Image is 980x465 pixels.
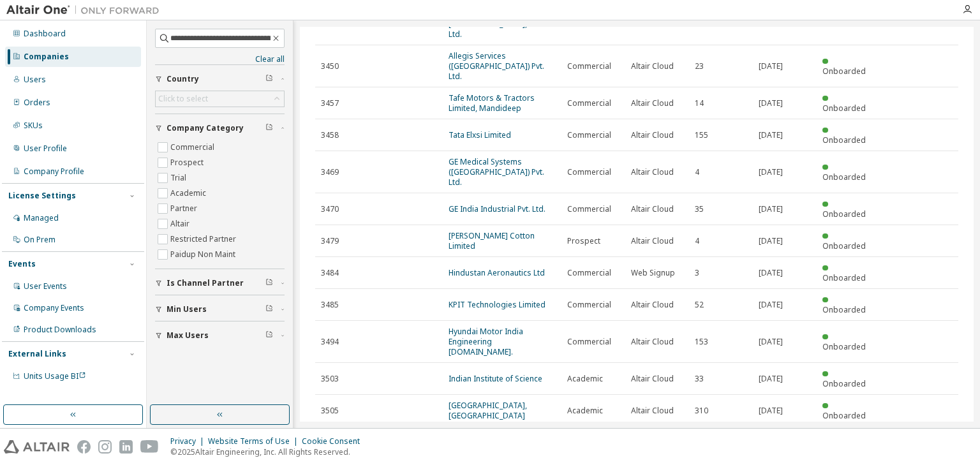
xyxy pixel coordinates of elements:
span: 33 [695,374,704,384]
div: User Profile [24,144,67,154]
label: Altair [170,216,192,232]
span: 23 [695,61,704,71]
span: Onboarded [822,378,866,389]
div: SKUs [24,121,43,131]
span: 4 [695,236,699,246]
span: 14 [695,98,704,108]
span: Altair Cloud [631,406,674,416]
span: Onboarded [822,172,866,182]
div: Users [24,75,46,85]
span: [DATE] [759,374,783,384]
img: instagram.svg [98,440,112,454]
span: Min Users [167,304,207,314]
label: Restricted Partner [170,232,239,247]
span: Altair Cloud [631,204,674,214]
span: Clear filter [265,304,273,314]
img: facebook.svg [77,440,91,454]
span: Commercial [567,167,611,177]
span: 35 [695,204,704,214]
span: 3484 [321,268,339,278]
span: 3457 [321,98,339,108]
div: Company Profile [24,166,84,177]
div: External Links [8,349,66,359]
span: Academic [567,406,603,416]
div: On Prem [24,235,56,245]
span: Altair Cloud [631,98,674,108]
span: Altair Cloud [631,337,674,347]
span: Altair Cloud [631,167,674,177]
span: Commercial [567,204,611,214]
span: Commercial [567,337,611,347]
label: Paidup Non Maint [170,247,238,262]
span: Units Usage BI [24,371,86,381]
div: Cookie Consent [302,436,367,447]
span: Altair Cloud [631,61,674,71]
span: [DATE] [759,236,783,246]
span: Commercial [567,130,611,140]
span: [DATE] [759,204,783,214]
span: [DATE] [759,268,783,278]
a: Clear all [155,54,285,64]
span: [DATE] [759,98,783,108]
label: Commercial [170,140,217,155]
a: Hindustan Aeronautics Ltd [449,267,545,278]
span: Clear filter [265,330,273,341]
span: Country [167,74,199,84]
button: Company Category [155,114,285,142]
span: 310 [695,406,708,416]
div: Click to select [158,94,208,104]
span: Web Signup [631,268,675,278]
label: Partner [170,201,200,216]
span: Prospect [567,236,600,246]
button: Max Users [155,321,285,350]
span: Commercial [567,61,611,71]
div: Companies [24,52,69,62]
span: Onboarded [822,103,866,114]
a: Indian Institute of Science [449,373,542,384]
span: Commercial [567,98,611,108]
a: [GEOGRAPHIC_DATA], [GEOGRAPHIC_DATA] [449,400,527,421]
span: Commercial [567,300,611,310]
a: Allegis Services ([GEOGRAPHIC_DATA]) Pvt. Ltd. [449,50,544,82]
span: Onboarded [822,304,866,315]
span: Commercial [567,268,611,278]
span: Clear filter [265,74,273,84]
div: Website Terms of Use [208,436,302,447]
p: © 2025 Altair Engineering, Inc. All Rights Reserved. [170,447,367,457]
div: Orders [24,98,50,108]
span: Altair Cloud [631,130,674,140]
button: Min Users [155,295,285,323]
span: 52 [695,300,704,310]
label: Academic [170,186,209,201]
span: [DATE] [759,337,783,347]
label: Trial [170,170,189,186]
span: 3470 [321,204,339,214]
div: Company Events [24,303,84,313]
span: 3 [695,268,699,278]
span: Clear filter [265,278,273,288]
div: Events [8,259,36,269]
span: [DATE] [759,167,783,177]
img: linkedin.svg [119,440,133,454]
span: 3503 [321,374,339,384]
a: KPIT Technologies Limited [449,299,546,310]
div: License Settings [8,191,76,201]
span: Onboarded [822,272,866,283]
div: Click to select [156,91,284,107]
span: [DATE] [759,300,783,310]
span: [DATE] [759,130,783,140]
button: Country [155,65,285,93]
span: 3450 [321,61,339,71]
span: [DATE] [759,61,783,71]
span: Is Channel Partner [167,278,244,288]
div: Dashboard [24,29,66,39]
span: Onboarded [822,410,866,421]
span: 3469 [321,167,339,177]
span: 4 [695,167,699,177]
span: Academic [567,374,603,384]
a: Tafe Motors & Tractors Limited, Mandideep [449,92,535,114]
span: Max Users [167,330,209,341]
span: 153 [695,337,708,347]
span: 155 [695,130,708,140]
span: Altair Cloud [631,374,674,384]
